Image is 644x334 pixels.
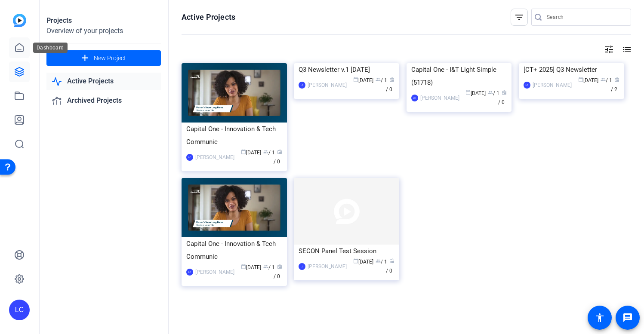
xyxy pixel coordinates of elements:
[389,258,394,264] span: radio
[524,63,619,76] div: [CT+ 2025] Q3 Newsletter
[274,264,282,279] span: / 0
[46,26,161,36] div: Overview of your projects
[94,54,126,63] span: New Project
[622,313,633,323] mat-icon: message
[186,269,193,276] div: LC
[299,82,305,89] div: LC
[353,77,373,83] span: [DATE]
[376,77,387,83] span: / 1
[353,258,358,264] span: calendar_today
[465,90,486,96] span: [DATE]
[524,82,530,89] div: LC
[502,90,507,95] span: radio
[308,81,347,89] div: [PERSON_NAME]
[601,77,606,82] span: group
[186,237,282,263] div: Capital One - Innovation & Tech Communic
[376,259,387,265] span: / 1
[308,262,347,271] div: [PERSON_NAME]
[263,149,268,154] span: group
[263,264,275,270] span: / 1
[614,77,619,82] span: radio
[263,150,275,156] span: / 1
[241,149,246,154] span: calendar_today
[195,153,234,162] div: [PERSON_NAME]
[299,63,394,76] div: Q3 Newsletter v.1 [DATE]
[420,94,459,102] div: [PERSON_NAME]
[263,264,268,269] span: group
[498,90,507,105] span: / 0
[241,150,261,156] span: [DATE]
[376,77,381,82] span: group
[611,77,619,92] span: / 2
[46,92,161,110] a: Archived Projects
[389,77,394,82] span: radio
[186,123,282,148] div: Capital One - Innovation & Tech Communic
[182,12,235,22] h1: Active Projects
[621,44,631,55] mat-icon: list
[604,44,614,55] mat-icon: tune
[46,50,161,66] button: New Project
[465,90,471,95] span: calendar_today
[376,258,381,264] span: group
[411,63,507,89] div: Capital One - I&T Light Simple (51718)
[578,77,598,83] span: [DATE]
[9,300,30,320] div: LC
[80,53,90,64] mat-icon: add
[33,43,68,53] div: Dashboard
[601,77,612,83] span: / 1
[241,264,246,269] span: calendar_today
[547,12,624,22] input: Search
[488,90,499,96] span: / 1
[299,245,394,257] div: SECON Panel Test Session
[353,77,358,82] span: calendar_today
[195,268,234,276] div: [PERSON_NAME]
[578,77,583,82] span: calendar_today
[13,14,26,27] img: blue-gradient.svg
[533,81,572,89] div: [PERSON_NAME]
[277,264,282,269] span: radio
[386,77,394,92] span: / 0
[46,73,161,90] a: Active Projects
[595,313,605,323] mat-icon: accessibility
[411,95,418,101] div: LC
[488,90,493,95] span: group
[241,264,261,270] span: [DATE]
[353,259,373,265] span: [DATE]
[277,149,282,154] span: radio
[514,12,524,22] mat-icon: filter_list
[299,263,305,270] div: LC
[186,154,193,161] div: LC
[46,15,161,26] div: Projects
[274,150,282,165] span: / 0
[386,259,394,274] span: / 0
